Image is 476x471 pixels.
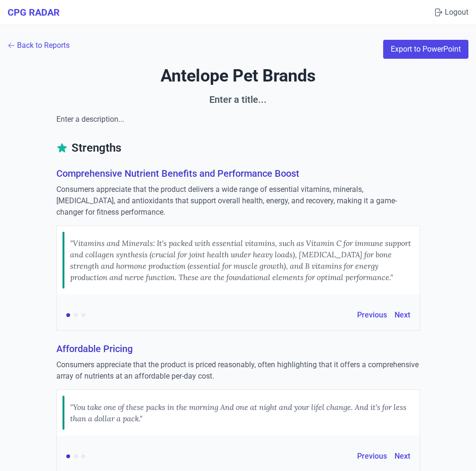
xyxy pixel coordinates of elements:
button: Evidence 2 [74,454,78,458]
button: Evidence 3 [81,454,85,458]
button: Previous [357,309,387,321]
h1: Antelope Pet Brands [8,66,468,85]
h2: Strengths [56,140,420,159]
button: Export to PowerPoint [383,40,468,59]
button: Next [395,309,410,321]
button: Evidence 3 [81,313,85,317]
button: Evidence 1 [66,313,70,317]
a: CPG RADAR [8,6,60,19]
div: "Vitamins and Minerals: It's packed with essential vitamins, such as Vitamin C for immune support... [70,232,414,289]
button: Logout [433,7,468,18]
button: Evidence 2 [74,313,78,317]
h3: Affordable Pricing [56,342,420,355]
button: Next [395,451,410,462]
a: Back to Reports [8,40,70,51]
h2: Enter a title... [56,93,420,106]
p: Consumers appreciate that the product is priced reasonably, often highlighting that it offers a c... [56,359,420,382]
button: Previous [357,451,387,462]
p: Enter a description... [56,114,420,125]
p: Consumers appreciate that the product delivers a wide range of essential vitamins, minerals, [MED... [56,184,420,218]
div: "You take one of these packs in the morning And one at night and your lifel change. And it's for ... [70,396,414,430]
h3: Comprehensive Nutrient Benefits and Performance Boost [56,167,420,180]
button: Evidence 1 [66,454,70,458]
